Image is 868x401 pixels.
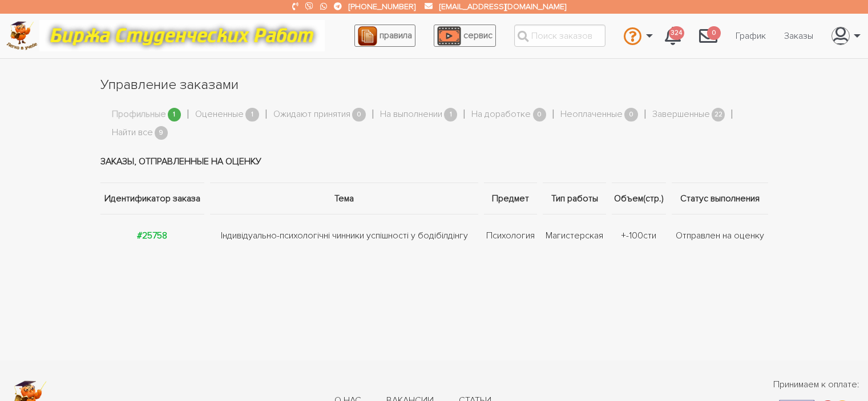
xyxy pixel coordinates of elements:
span: сервис [463,30,492,41]
th: Тип работы [540,183,608,214]
input: Поиск заказов [514,25,605,47]
th: Идентификатор заказа [100,183,208,214]
span: 0 [707,26,721,40]
a: 324 [656,21,690,51]
span: 0 [624,108,638,122]
img: motto-12e01f5a76059d5f6a28199ef077b1f78e012cfde436ab5cf1d4517935686d32.gif [39,20,325,51]
img: agreement_icon-feca34a61ba7f3d1581b08bc946b2ec1ccb426f67415f344566775c155b7f62c.png [358,26,377,46]
a: На доработке [471,107,531,122]
a: На выполнении [380,107,442,122]
span: 22 [712,108,725,122]
span: правила [380,30,412,41]
th: Предмет [481,183,540,214]
a: #25758 [137,230,167,241]
a: График [726,25,775,47]
img: logo-c4363faeb99b52c628a42810ed6dfb4293a56d4e4775eb116515dfe7f33672af.png [6,21,38,50]
td: Магистерская [540,214,608,257]
td: Отправлен на оценку [669,214,768,257]
a: Ожидают принятия [273,107,350,122]
td: Психология [481,214,540,257]
a: Заказы [775,25,822,47]
a: Оцененные [195,107,244,122]
span: 324 [669,26,684,40]
a: 0 [690,21,726,51]
img: play_icon-49f7f135c9dc9a03216cfdbccbe1e3994649169d890fb554cedf0eac35a01ba8.png [437,26,461,46]
span: 0 [533,108,547,122]
span: 9 [155,126,168,140]
th: Тема [207,183,481,214]
a: Неоплаченные [560,107,623,122]
th: Объем(стр.) [609,183,669,214]
td: Заказы, отправленные на оценку [100,140,768,183]
a: [EMAIL_ADDRESS][DOMAIN_NAME] [439,2,566,11]
a: Найти все [112,125,153,140]
h1: Управление заказами [100,75,768,95]
td: Індивідуально-психологічні чинники успішності у бодібілдінгу [207,214,481,257]
span: 1 [245,108,259,122]
a: правила [354,25,415,47]
span: 1 [444,108,458,122]
span: 1 [168,108,181,122]
th: Статус выполнения [669,183,768,214]
a: [PHONE_NUMBER] [349,2,415,11]
a: Профильные [112,107,166,122]
a: Завершенные [652,107,710,122]
span: 0 [352,108,366,122]
span: Принимаем к оплате: [773,378,859,391]
a: сервис [434,25,496,47]
td: +-100сти [609,214,669,257]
